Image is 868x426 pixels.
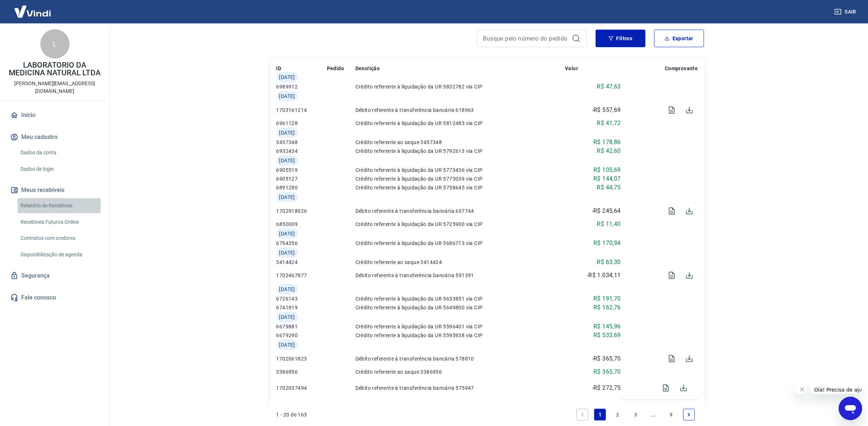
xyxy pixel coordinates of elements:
span: [DATE] [279,286,295,293]
p: Crédito referente à liquidação da UR 5758645 via CIP [355,184,565,191]
p: R$ 365,70 [593,367,621,376]
p: 3386956 [276,368,327,376]
iframe: Mensagem da empresa [810,382,862,394]
p: 6726143 [276,295,327,302]
input: Busque pelo número do pedido [483,33,569,44]
p: Valor [565,65,578,72]
span: Visualizar [663,350,681,367]
img: Vindi [9,0,56,23]
a: Page 3 [630,409,641,421]
p: R$ 178,86 [593,138,621,147]
p: R$ 63,30 [597,258,621,267]
p: LABORATORIO DA MEDICINA NATURAL LTDA [6,61,104,77]
p: 6679290 [276,332,327,339]
p: R$ 42,60 [597,147,621,155]
p: Débito referente à transferência bancária 591391 [355,272,565,279]
a: Relatório de Recebíveis [18,198,101,213]
p: Crédito referente à liquidação da UR 5773436 via CIP [355,166,565,174]
p: ID [276,65,282,72]
p: -R$ 245,64 [592,207,621,215]
button: Meu cadastro [9,129,101,145]
a: Page 9 [666,409,677,421]
iframe: Fechar mensagem [795,382,807,394]
span: [DATE] [279,73,295,81]
a: Disponibilização de agenda [18,247,101,262]
p: R$ 191,70 [593,294,621,303]
p: 6961128 [276,120,327,127]
a: Page 2 [612,409,624,421]
p: 6679881 [276,323,327,330]
button: Filtros [596,30,645,47]
p: Crédito referente à liquidação da UR 5792613 via CIP [355,147,565,155]
span: [DATE] [279,157,295,164]
p: R$ 105,69 [593,166,621,174]
button: Meus recebíveis [9,182,101,198]
p: Pedido [327,65,344,72]
p: R$ 41,72 [597,119,621,128]
p: [PERSON_NAME][EMAIL_ADDRESS][DOMAIN_NAME] [6,80,104,95]
span: [DATE] [279,341,295,348]
span: Visualizar [663,101,681,119]
p: -R$ 365,70 [592,354,621,363]
p: Débito referente à transferência bancária 575947 [355,384,565,392]
p: R$ 47,63 [597,82,621,91]
p: Crédito referente à liquidação da UR 5596401 via CIP [355,323,565,330]
p: Crédito referente à liquidação da UR 5649800 via CIP [355,304,565,311]
p: 6850009 [276,220,327,228]
p: Crédito referente à liquidação da UR 5812483 via CIP [355,120,565,127]
div: L [40,29,70,59]
p: R$ 144,07 [593,174,621,183]
a: Jump forward [648,409,659,421]
p: 6905519 [276,166,327,174]
p: Crédito referente à liquidação da UR 5633851 via CIP [355,295,565,302]
span: [DATE] [279,230,295,237]
span: [DATE] [279,93,295,100]
p: Comprovante [665,65,698,72]
p: R$ 533,69 [593,331,621,340]
p: 1702918026 [276,207,327,215]
span: Download [681,101,698,119]
a: Início [9,107,101,123]
p: Crédito referente à liquidação da UR 5773039 via CIP [355,175,565,182]
p: -R$ 1.034,11 [587,271,621,280]
p: 1702467877 [276,272,327,279]
p: Crédito referente ao saque 3386956 [355,368,565,376]
a: Contratos com credores [18,231,101,246]
p: R$ 11,40 [597,220,621,229]
p: 6932434 [276,147,327,155]
span: [DATE] [279,249,295,256]
p: Crédito referente ao saque 3414424 [355,259,565,266]
p: 1 - 20 de 163 [276,411,307,418]
span: Visualizar [663,202,681,220]
span: Olá! Precisa de ajuda? [4,5,62,11]
p: Descrição [355,65,380,72]
p: Débito referente à transferência bancária 607744 [355,207,565,215]
a: Previous page [577,409,588,421]
a: Segurança [9,268,101,284]
p: -R$ 272,75 [592,384,621,392]
p: Crédito referente à liquidação da UR 5832782 via CIP [355,83,565,90]
p: Crédito referente à liquidação da UR 5595938 via CIP [355,332,565,339]
p: 6989912 [276,83,327,90]
span: Download [675,379,692,397]
p: 6741819 [276,304,327,311]
span: Visualizar [663,267,681,284]
p: Débito referente à transferência bancária 578810 [355,355,565,362]
p: 6905127 [276,175,327,182]
p: Débito referente à transferência bancária 618963 [355,106,565,114]
a: Next page [683,409,695,421]
p: 1702061823 [276,355,327,362]
span: Download [681,350,698,367]
span: [DATE] [279,129,295,136]
a: Recebíveis Futuros Online [18,215,101,230]
p: 3414424 [276,259,327,266]
span: [DATE] [279,193,295,201]
button: Exportar [654,30,704,47]
p: 6794356 [276,240,327,247]
p: -R$ 557,69 [592,106,621,114]
p: 1702037494 [276,384,327,392]
p: Crédito referente à liquidação da UR 5725900 via CIP [355,220,565,228]
p: R$ 162,76 [593,303,621,312]
p: 1703161214 [276,106,327,114]
span: [DATE] [279,313,295,321]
